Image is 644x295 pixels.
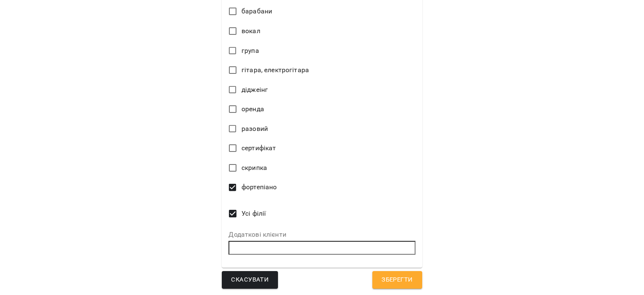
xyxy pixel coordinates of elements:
[229,231,415,238] label: Додаткові клієнти
[241,163,267,173] span: скрипка
[241,26,260,36] span: вокал
[241,182,277,192] span: фортепіано
[241,124,268,134] span: разовий
[222,271,278,289] button: Скасувати
[231,274,269,285] span: Скасувати
[241,104,264,114] span: оренда
[241,143,276,153] span: сертифікат
[241,209,266,219] span: Усі філії
[382,274,413,285] span: Зберегти
[241,46,259,56] span: група
[241,85,268,95] span: діджеінг
[372,271,422,289] button: Зберегти
[241,65,309,75] span: гітара, електрогітара
[241,6,272,16] span: барабани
